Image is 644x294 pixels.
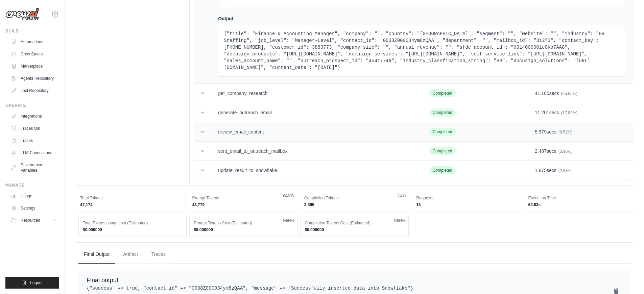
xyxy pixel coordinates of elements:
a: Agents Repository [8,73,59,84]
span: 1.875 [535,168,547,173]
span: 5.979 [535,129,547,134]
pre: {"title": "Finance & Accounting Manager", "company": "", "country": "[GEOGRAPHIC_DATA]", "segment... [224,30,619,71]
span: Completed [429,89,456,97]
span: Logout [30,280,43,286]
span: 92.8% [283,193,294,198]
button: Resources [8,215,59,226]
dt: Prompt Tokens [192,195,292,201]
a: Environment Variables [8,160,59,176]
button: Artifact [118,245,143,264]
span: Completed [429,108,456,117]
span: NaN% [394,218,406,223]
dd: 13 [416,202,517,207]
dd: 3,395 [304,202,405,207]
td: sent_email_to_outreach_mailbox [210,142,421,161]
span: (65.55%) [561,91,578,96]
span: 11.201 [535,110,549,115]
a: Integrations [8,111,59,122]
span: 2.487 [535,148,547,154]
span: Resources [21,218,40,223]
a: Marketplace [8,61,59,72]
span: (3.96%) [558,149,573,154]
dd: 43,779 [192,202,292,207]
a: Tool Repository [8,85,59,96]
a: Automations [8,36,59,47]
dt: Execution Time [528,195,629,201]
dt: Completion Tokens [304,195,405,201]
span: (17.83%) [561,111,578,115]
pre: {"success" => true, "contact_id" => "0038Z000034ym8zQAA", "message" => "Successfully inserted dat... [87,285,622,292]
td: secs [527,103,633,122]
span: 41.185 [535,91,549,96]
span: Final output [87,277,118,284]
td: secs [527,142,633,161]
a: Crew Studio [8,49,59,59]
dt: Prompt Tokens Cost (Estimated) [194,220,293,226]
span: (2.98%) [558,168,573,173]
h4: Output [218,15,625,22]
dt: Requests [416,195,517,201]
span: NaN% [283,218,295,223]
span: Completed [429,166,456,174]
dd: $0.000000 [194,227,293,232]
div: Build [5,28,59,34]
button: Traces [146,245,171,264]
img: Logo [5,8,39,21]
dt: Total Tokens [80,195,181,201]
span: Completed [429,128,456,136]
span: (9.52%) [558,130,573,134]
div: Operate [5,103,59,108]
div: Manage [5,182,59,188]
dt: Completion Tokens Cost (Estimated) [305,220,404,226]
td: secs [527,122,633,142]
a: Traces [8,135,59,146]
td: secs [527,161,633,180]
a: Usage [8,191,59,201]
a: Settings [8,203,59,214]
td: generate_outreach_email [210,103,421,122]
td: secs [527,84,633,103]
a: LLM Connections [8,147,59,158]
iframe: Chat Widget [610,262,644,294]
dd: 62.83s [528,202,629,207]
button: Logout [5,277,59,289]
button: Final Output [78,245,115,264]
td: get_company_research [210,84,421,103]
dd: 47,174 [80,202,181,207]
dt: Total Tokens usage cost (Estimated) [83,220,182,226]
dd: $0.000000 [83,227,182,232]
td: review_email_content [210,122,421,142]
a: Traces Old [8,123,59,134]
dd: $0.000000 [305,227,404,232]
td: update_result_to_snowflake [210,161,421,180]
span: 7.2% [397,193,406,198]
span: Completed [429,147,456,155]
